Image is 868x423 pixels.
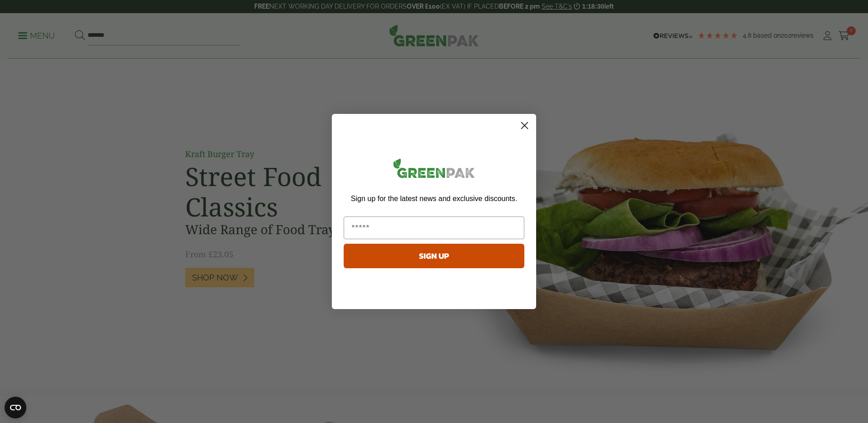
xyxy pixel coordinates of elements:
[344,155,524,185] img: greenpak_logo
[344,216,524,239] input: Email
[344,244,524,268] button: SIGN UP
[5,397,26,418] button: Open CMP widget
[351,195,517,202] span: Sign up for the latest news and exclusive discounts.
[517,118,533,133] button: Close dialog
